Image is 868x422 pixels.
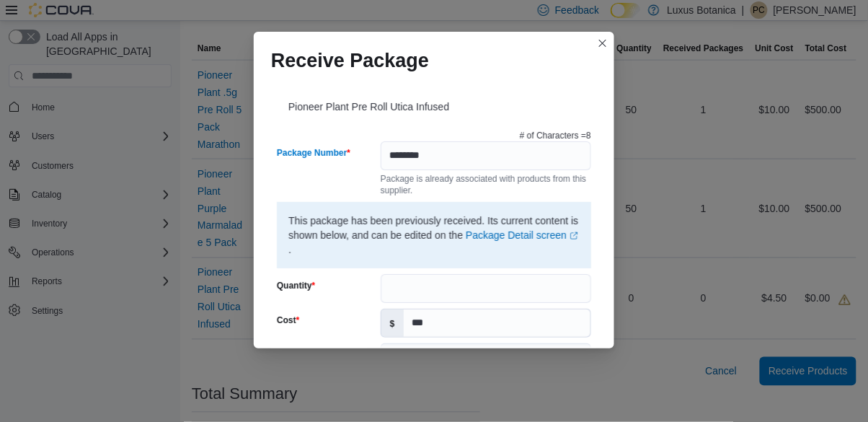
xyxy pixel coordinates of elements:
label: Cost [277,315,299,326]
label: Quantity [277,280,315,291]
p: This package has been previously received. Its current content is shown below, and can be edited ... [288,214,580,257]
label: Package Number [277,147,350,159]
label: $ [381,309,404,337]
h1: Receive Package [271,49,429,72]
button: Closes this modal window [594,35,611,52]
p: # of Characters = 8 [520,130,591,141]
svg: External link [570,232,578,240]
div: Package is already associated with products from this supplier. [381,170,591,196]
div: Pioneer Plant Pre Roll Utica Infused [271,84,597,124]
a: Package Detail screenExternal link [466,229,578,241]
